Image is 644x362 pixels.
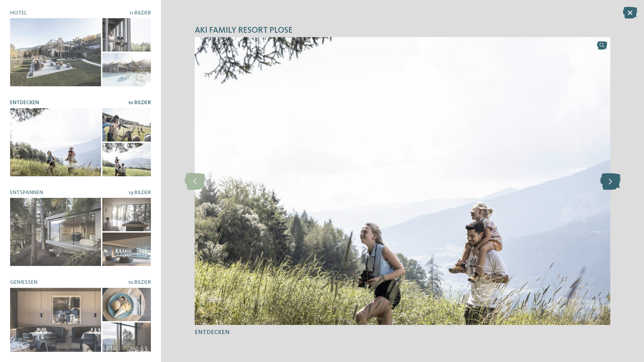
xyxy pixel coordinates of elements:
span: 11 Bilder [129,10,151,16]
span: Entspannen [10,190,43,195]
span: 19 Bilder [128,190,151,195]
img: AKI Family Resort PLOSE [195,37,610,325]
span: Genießen [10,280,37,285]
span: Entdecken [10,100,39,105]
span: Hotel [10,10,27,16]
span: 10 Bilder [128,280,151,285]
span: Entdecken [195,329,230,335]
span: AKI Family Resort PLOSE [195,25,293,36]
span: 10 Bilder [128,100,151,105]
